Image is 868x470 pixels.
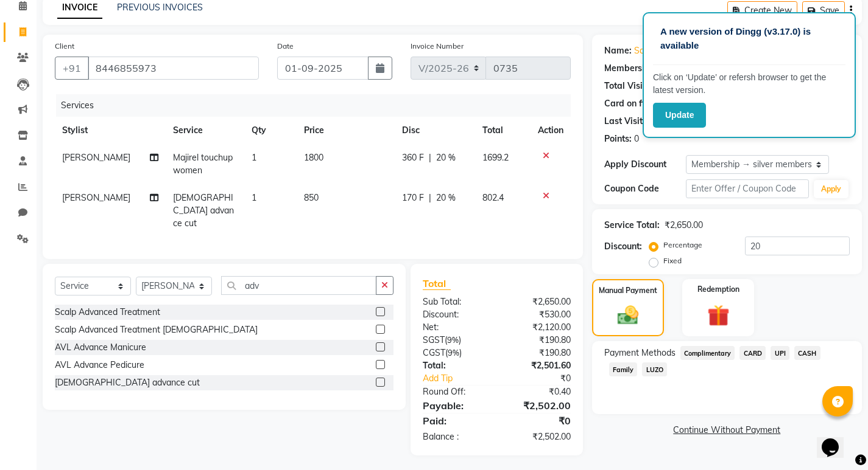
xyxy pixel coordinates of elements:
[423,334,445,345] span: SGST
[414,413,496,428] div: Paid:
[166,117,244,144] th: Service
[414,372,510,385] a: Add Tip
[700,302,736,330] img: _gift.svg
[496,413,579,428] div: ₹0
[423,347,445,358] span: CGST
[634,44,658,57] a: Savita
[414,398,496,413] div: Payable:
[642,362,667,376] span: LUZO
[604,347,676,359] span: Payment Methods
[429,192,431,204] span: |
[423,277,451,290] span: Total
[653,71,845,97] p: Click on ‘Update’ or refersh browser to get the latest version.
[660,25,838,52] p: A new version of Dingg (v3.17.0) is available
[634,133,639,145] div: 0
[447,335,459,345] span: 9%
[663,255,682,266] label: Fixed
[414,359,496,372] div: Total:
[496,385,579,398] div: ₹0.40
[414,308,496,321] div: Discount:
[88,57,259,80] input: Search by Name/Mobile/Email/Code
[686,179,809,198] input: Enter Offer / Coupon Code
[510,372,580,385] div: ₹0
[297,117,395,144] th: Price
[697,284,739,295] label: Redemption
[173,152,233,176] span: Majirel touchup women
[739,346,766,360] span: CARD
[665,219,703,232] div: ₹2,650.00
[252,152,256,163] span: 1
[496,321,579,334] div: ₹2,120.00
[599,285,657,296] label: Manual Payment
[727,1,797,20] button: Create New
[496,398,579,413] div: ₹2,502.00
[604,219,660,232] div: Service Total:
[429,151,431,164] span: |
[609,362,638,376] span: Family
[55,323,258,336] div: Scalp Advanced Treatment [DEMOGRAPHIC_DATA]
[55,306,160,319] div: Scalp Advanced Treatment
[402,192,424,204] span: 170 F
[414,321,496,334] div: Net:
[604,240,642,253] div: Discount:
[252,192,256,203] span: 1
[482,152,509,163] span: 1699.2
[55,57,89,80] button: +91
[277,41,294,52] label: Date
[531,117,571,144] th: Action
[496,430,579,443] div: ₹2,502.00
[604,133,632,145] div: Points:
[221,276,376,295] input: Search or Scan
[653,103,706,128] button: Update
[55,376,200,389] div: [DEMOGRAPHIC_DATA] advance cut
[496,359,579,372] div: ₹2,501.60
[436,151,456,164] span: 20 %
[771,346,789,360] span: UPI
[304,152,323,163] span: 1800
[604,62,657,75] div: Membership:
[414,385,496,398] div: Round Off:
[117,2,203,13] a: PREVIOUS INVOICES
[604,158,686,171] div: Apply Discount
[414,295,496,308] div: Sub Total:
[62,152,130,163] span: [PERSON_NAME]
[62,192,130,203] span: [PERSON_NAME]
[414,347,496,359] div: ( )
[663,240,702,251] label: Percentage
[402,151,424,164] span: 360 F
[55,359,144,372] div: AVL Advance Pedicure
[680,346,735,360] span: Complimentary
[304,192,319,203] span: 850
[604,182,686,195] div: Coupon Code
[55,41,74,52] label: Client
[475,117,531,144] th: Total
[55,341,146,354] div: AVL Advance Manicure
[496,308,579,321] div: ₹530.00
[814,180,849,198] button: Apply
[604,44,632,57] div: Name:
[496,347,579,359] div: ₹190.80
[604,80,652,92] div: Total Visits:
[414,430,496,443] div: Balance :
[611,303,645,328] img: _cash.svg
[595,424,859,437] a: Continue Without Payment
[604,115,645,128] div: Last Visit:
[414,334,496,347] div: ( )
[173,192,234,229] span: [DEMOGRAPHIC_DATA] advance cut
[244,117,297,144] th: Qty
[794,346,820,360] span: CASH
[436,192,456,204] span: 20 %
[496,295,579,308] div: ₹2,650.00
[802,1,845,20] button: Save
[395,117,475,144] th: Disc
[482,192,504,203] span: 802.4
[604,97,654,110] div: Card on file:
[448,348,459,358] span: 9%
[55,117,166,144] th: Stylist
[496,334,579,347] div: ₹190.80
[817,421,856,458] iframe: chat widget
[56,94,580,117] div: Services
[411,41,464,52] label: Invoice Number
